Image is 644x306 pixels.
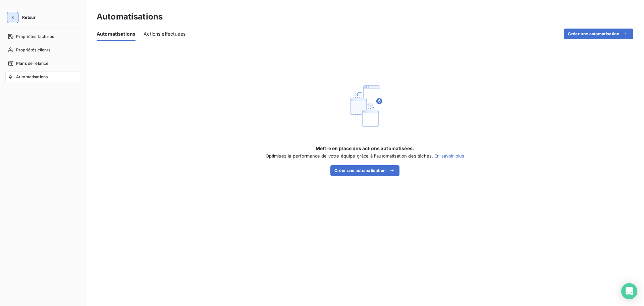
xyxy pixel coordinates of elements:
a: Propriétés clients [5,45,80,55]
h3: Automatisations [97,11,163,23]
span: Propriétés factures [16,34,54,40]
button: Retour [5,12,41,23]
a: Propriétés factures [5,31,80,42]
span: Propriétés clients [16,47,50,53]
span: Automatisations [97,31,136,37]
a: Automatisations [5,72,80,82]
span: Plans de relance [16,60,48,67]
a: En savoir plus [434,153,464,159]
span: Actions effectuées [144,31,185,37]
img: Empty state [343,85,386,128]
button: Créer une automatisation [330,165,400,176]
span: Retour [22,15,36,19]
span: Automatisations [16,74,48,80]
button: Créer une automatisation [564,29,633,39]
a: Plans de relance [5,58,80,69]
span: Mettre en place des actions automatisées. [316,145,414,152]
div: Open Intercom Messenger [621,283,637,299]
span: Optimisez la performance de votre équipe grâce à l'automatisation des tâches. [266,153,433,159]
